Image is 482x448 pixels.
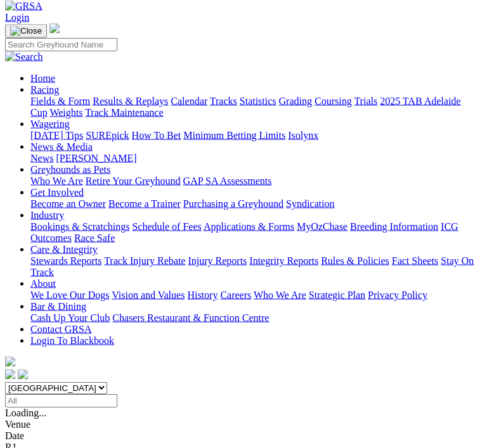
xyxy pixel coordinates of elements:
[30,164,110,175] a: Greyhounds as Pets
[30,96,477,118] div: Racing
[288,130,318,141] a: Isolynx
[5,24,47,38] button: Toggle navigation
[30,130,477,141] div: Wagering
[30,130,83,141] a: [DATE] Tips
[210,96,237,106] a: Tracks
[104,255,185,266] a: Track Injury Rebate
[30,198,477,210] div: Get Involved
[30,221,459,243] a: ICG Outcomes
[86,130,129,141] a: SUREpick
[30,301,86,312] a: Bar & Dining
[5,394,117,407] input: Select date
[240,96,277,106] a: Statistics
[315,96,352,106] a: Coursing
[188,255,247,266] a: Injury Reports
[30,221,129,232] a: Bookings & Scratchings
[368,290,427,300] a: Privacy Policy
[350,221,438,232] a: Breeding Information
[30,187,84,198] a: Get Involved
[254,290,306,300] a: Who We Are
[85,107,163,118] a: Track Maintenance
[354,96,377,106] a: Trials
[30,278,56,289] a: About
[10,26,42,36] img: Close
[204,221,294,232] a: Applications & Forms
[108,198,181,209] a: Become a Trainer
[286,198,334,209] a: Syndication
[49,107,82,118] a: Weights
[309,290,365,300] a: Strategic Plan
[18,369,28,380] img: twitter.svg
[392,255,438,266] a: Fact Sheets
[5,357,15,367] img: logo-grsa-white.png
[5,12,29,23] a: Login
[56,153,136,163] a: [PERSON_NAME]
[30,210,64,221] a: Industry
[5,369,15,380] img: facebook.svg
[93,96,168,106] a: Results & Replays
[30,153,53,163] a: News
[30,198,106,209] a: Become an Owner
[187,290,218,300] a: History
[30,96,90,106] a: Fields & Form
[86,176,181,186] a: Retire Your Greyhound
[220,290,251,300] a: Careers
[30,290,109,300] a: We Love Our Dogs
[30,73,55,84] a: Home
[5,51,43,63] img: Search
[30,141,93,152] a: News & Media
[74,233,115,243] a: Race Safe
[5,407,46,418] span: Loading...
[30,118,70,129] a: Wagering
[30,84,59,95] a: Racing
[5,430,477,442] div: Date
[30,255,101,266] a: Stewards Reports
[30,335,114,346] a: Login To Blackbook
[5,38,117,51] input: Search
[30,290,477,301] div: About
[132,221,201,232] a: Schedule of Fees
[5,419,477,430] div: Venue
[183,130,285,141] a: Minimum Betting Limits
[112,312,269,323] a: Chasers Restaurant & Function Centre
[30,324,91,335] a: Contact GRSA
[171,96,207,106] a: Calendar
[321,255,389,266] a: Rules & Policies
[297,221,348,232] a: MyOzChase
[30,96,460,118] a: 2025 TAB Adelaide Cup
[249,255,318,266] a: Integrity Reports
[279,96,312,106] a: Grading
[30,176,83,186] a: Who We Are
[30,255,474,278] a: Stay On Track
[183,176,272,186] a: GAP SA Assessments
[112,290,185,300] a: Vision and Values
[5,1,42,12] img: GRSA
[132,130,181,141] a: How To Bet
[30,176,477,187] div: Greyhounds as Pets
[30,153,477,164] div: News & Media
[30,221,477,244] div: Industry
[49,23,60,34] img: logo-grsa-white.png
[30,312,110,323] a: Cash Up Your Club
[183,198,283,209] a: Purchasing a Greyhound
[30,312,477,324] div: Bar & Dining
[30,255,477,278] div: Care & Integrity
[30,244,98,255] a: Care & Integrity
